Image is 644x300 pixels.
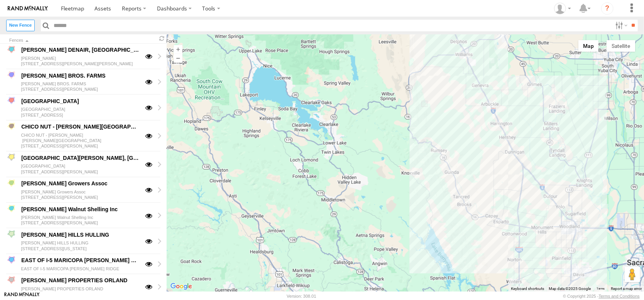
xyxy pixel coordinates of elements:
div: CHICO NUT - [PERSON_NAME][GEOGRAPHIC_DATA] [20,122,140,132]
div: Version: 308.01 [287,294,316,298]
div: [PERSON_NAME] DENAIR, [GEOGRAPHIC_DATA] [20,46,140,55]
button: Keyboard shortcuts [511,286,544,292]
a: Report a map error [611,286,642,291]
div: [GEOGRAPHIC_DATA] [STREET_ADDRESS] [20,106,140,119]
div: [PERSON_NAME] HILLS HULLING [20,230,140,239]
span: Refresh [157,35,167,42]
div: [PERSON_NAME] PROPERTIES ORLAND [STREET_ADDRESS][US_STATE] [20,285,140,298]
a: Open this area in Google Maps (opens a new window) [169,281,194,292]
button: Zoom out [174,54,183,63]
button: Show street map [578,40,599,52]
div: [PERSON_NAME] Growers Assoc [20,179,140,188]
div: [PERSON_NAME] PROPERTIES ORLAND [20,276,140,285]
div: © Copyright 2025 - [563,294,640,298]
div: [PERSON_NAME] HILLS HULLING [STREET_ADDRESS][US_STATE] [20,239,140,252]
div: Click to Sort [9,39,151,42]
div: Dennis Braga [551,3,574,14]
label: Search Filter Options [612,20,629,31]
div: [PERSON_NAME] BROS. FARMS [STREET_ADDRESS][PERSON_NAME] [20,80,140,93]
span: Map data ©2025 Google [549,286,591,291]
div: [GEOGRAPHIC_DATA] [20,97,140,106]
a: Visit our Website [4,292,40,300]
button: Drag Pegman onto the map to open Street View [625,267,640,282]
div: EAST OF I-5 MARICOPA [PERSON_NAME] RIDGE [20,265,140,272]
label: Create New Fence [6,20,35,31]
div: [PERSON_NAME] [STREET_ADDRESS][PERSON_NAME][PERSON_NAME] [20,54,140,67]
div: [PERSON_NAME] Growers Assoc [STREET_ADDRESS][PERSON_NAME] [20,188,140,201]
div: EAST OF I-5 MARICOPA [PERSON_NAME] RIDGE [20,256,140,265]
div: [PERSON_NAME] Walnut Shelling Inc [STREET_ADDRESS][PERSON_NAME] [20,214,140,227]
img: Google [169,281,194,292]
a: Terms and Conditions [599,294,640,298]
div: [GEOGRAPHIC_DATA][PERSON_NAME], [GEOGRAPHIC_DATA] [20,153,140,163]
div: [PERSON_NAME] Walnut Shelling Inc [20,205,140,214]
div: CHICO NUT - [PERSON_NAME] [PERSON_NAME][GEOGRAPHIC_DATA] [STREET_ADDRESS][PERSON_NAME] [20,131,140,149]
i: ? [601,2,614,15]
button: Zoom in [174,45,183,54]
button: Show satellite imagery [607,40,635,52]
img: rand-logo.svg [8,6,48,11]
div: [PERSON_NAME] BROS. FARMS [20,71,140,80]
a: Terms (opens in new tab) [597,287,605,290]
div: [GEOGRAPHIC_DATA] [STREET_ADDRESS][PERSON_NAME] [20,163,140,175]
